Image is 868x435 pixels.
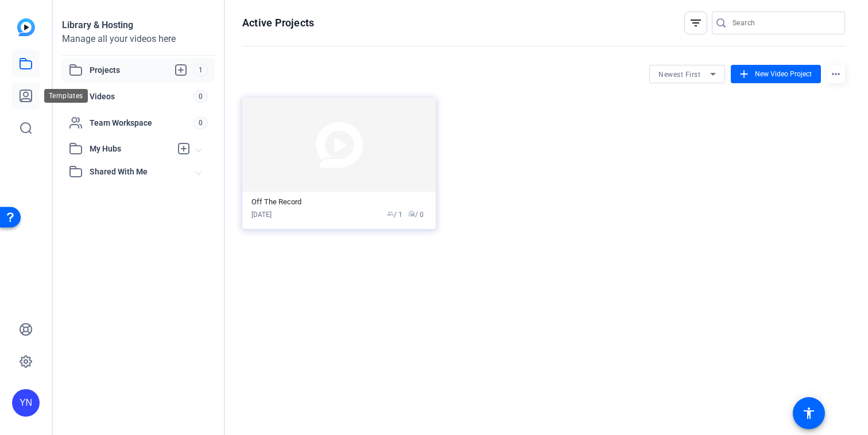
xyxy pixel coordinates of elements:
mat-expansion-panel-header: My Hubs [62,137,215,160]
img: blue-gradient.svg [17,18,35,36]
span: 1 [193,64,208,76]
span: / 1 [387,209,402,220]
button: New Video Project [731,65,821,83]
div: Templates [44,89,88,103]
img: Project thumbnail [242,98,436,192]
div: YN [12,389,40,417]
mat-icon: accessibility [802,406,816,420]
div: Off The Record [251,197,427,207]
div: Library & Hosting [62,18,215,32]
mat-expansion-panel-header: Shared With Me [62,160,215,183]
span: group [387,210,394,217]
span: / 0 [408,209,424,220]
div: Manage all your videos here [62,32,215,46]
input: Search [733,16,836,30]
span: My Hubs [90,143,171,155]
span: Team Workspace [90,117,193,129]
span: New Video Project [755,69,812,79]
mat-icon: more_horiz [827,65,845,83]
h1: Active Projects [242,16,314,30]
span: radio [408,210,415,217]
span: Videos [90,91,193,102]
span: 0 [193,116,208,129]
span: 0 [193,90,208,103]
mat-icon: filter_list [689,16,703,30]
span: Newest First [658,71,700,79]
span: Projects [90,63,193,77]
span: Shared With Me [90,166,196,178]
div: [DATE] [251,209,272,220]
mat-icon: add [738,68,750,80]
